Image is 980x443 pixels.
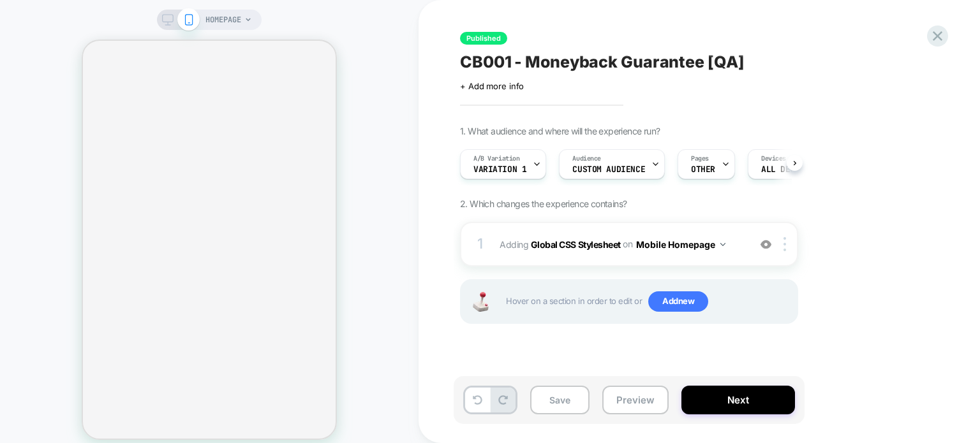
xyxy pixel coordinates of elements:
[572,154,601,163] span: Audience
[460,52,744,71] span: CB001 - Moneyback Guarantee [QA]
[602,386,669,414] button: Preview
[468,292,493,312] img: Joystick
[761,165,814,174] span: ALL DEVICES
[473,165,526,174] span: Variation 1
[460,126,660,136] span: 1. What audience and where will the experience run?
[506,291,791,312] span: Hover on a section in order to edit or
[500,235,743,254] span: Adding
[205,10,241,30] span: HOMEPAGE
[636,235,725,254] button: Mobile Homepage
[691,165,715,174] span: OTHER
[681,386,795,414] button: Next
[761,239,771,250] img: crossed eye
[572,165,645,174] span: Custom Audience
[460,32,507,45] span: Published
[460,198,627,209] span: 2. Which changes the experience contains?
[623,236,632,252] span: on
[720,243,725,246] img: down arrow
[473,154,520,163] span: A/B Variation
[761,154,786,163] span: Devices
[474,231,487,257] div: 1
[530,386,590,414] button: Save
[531,238,621,249] b: Global CSS Stylesheet
[783,237,786,251] img: close
[691,154,709,163] span: Pages
[460,81,524,91] span: + Add more info
[648,291,708,312] span: Add new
